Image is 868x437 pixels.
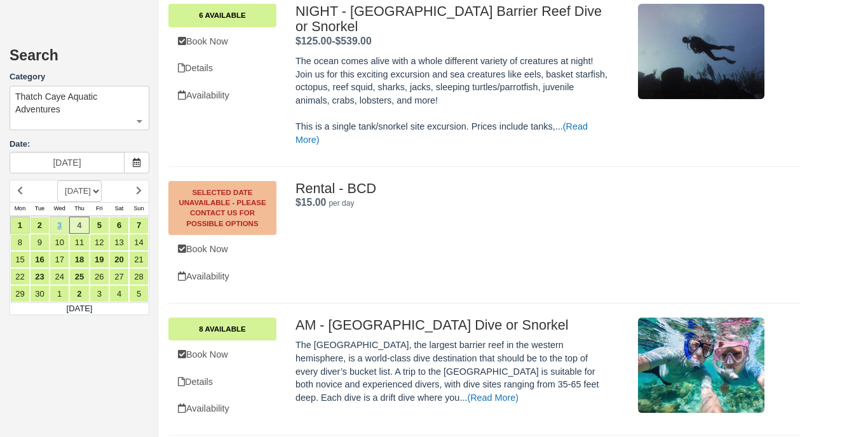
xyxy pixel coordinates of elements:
[90,234,109,251] a: 12
[109,268,129,285] a: 27
[10,268,30,285] a: 22
[90,285,109,302] a: 3
[30,268,50,285] a: 23
[129,234,149,251] a: 14
[50,217,69,234] a: 3
[10,48,149,71] h2: Search
[10,285,30,302] a: 29
[50,234,69,251] a: 10
[90,202,109,216] th: Fri
[295,36,332,46] span: $125.00
[50,285,69,302] a: 1
[109,251,129,268] a: 20
[295,181,764,196] h2: Rental - BCD
[129,217,149,234] a: 7
[30,234,50,251] a: 9
[69,285,89,302] a: 2
[168,318,276,340] a: 8 Available
[15,90,144,116] span: Thatch Caye Aquatic Adventures
[168,83,276,109] a: Availability
[168,4,276,27] a: 6 Available
[30,217,50,234] a: 2
[129,268,149,285] a: 28
[90,268,109,285] a: 26
[295,339,608,404] p: The [GEOGRAPHIC_DATA], the largest barrier reef in the western hemisphere, is a world-class dive ...
[295,36,372,46] span: -
[69,234,89,251] a: 11
[295,197,326,208] strong: Price: $15
[129,202,149,216] th: Sun
[10,86,149,130] button: Thatch Caye Aquatic Adventures
[90,217,109,234] a: 5
[10,234,30,251] a: 8
[129,285,149,302] a: 5
[295,36,372,46] strong: Price: $125 - $539
[109,285,129,302] a: 4
[295,318,608,333] h2: AM - [GEOGRAPHIC_DATA] Dive or Snorkel
[10,251,30,268] a: 15
[295,4,608,34] h2: NIGHT - [GEOGRAPHIC_DATA] Barrier Reef Dive or Snorkel
[168,236,276,262] a: Book Now
[467,393,519,403] a: (Read More)
[50,202,69,216] th: Wed
[10,202,30,216] th: Mon
[295,55,608,146] p: The ocean comes alive with a whole different variety of creatures at night! Join us for this exci...
[109,217,129,234] a: 6
[10,71,149,83] label: Category
[168,396,276,422] a: Availability
[50,268,69,285] a: 24
[168,29,276,55] a: Book Now
[109,202,129,216] th: Sat
[69,202,89,216] th: Thu
[10,217,30,234] a: 1
[168,181,276,236] a: Selected Date Unavailable - Please contact us for possible options
[30,251,50,268] a: 16
[295,121,588,145] a: (Read More)
[329,199,354,208] em: per day
[10,138,149,151] label: Date:
[638,4,764,99] img: M297-1
[69,217,89,234] a: 4
[336,36,372,46] span: $539.00
[168,264,276,290] a: Availability
[90,251,109,268] a: 19
[109,234,129,251] a: 13
[30,202,50,216] th: Tue
[168,342,276,368] a: Book Now
[168,369,276,395] a: Details
[50,251,69,268] a: 17
[168,55,276,81] a: Details
[638,318,764,413] img: M294-1
[69,251,89,268] a: 18
[30,285,50,302] a: 30
[129,251,149,268] a: 21
[295,197,326,208] span: $15.00
[10,302,149,315] td: [DATE]
[69,268,89,285] a: 25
